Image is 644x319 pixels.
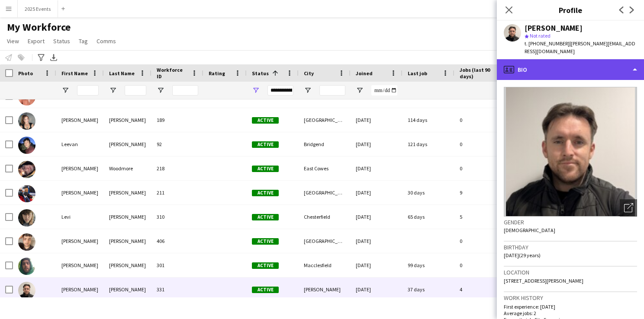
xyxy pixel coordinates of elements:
[79,37,88,45] span: Tag
[351,132,402,156] div: [DATE]
[104,229,151,253] div: [PERSON_NAME]
[125,85,146,96] input: Last Name Filter Input
[252,166,279,172] span: Active
[402,108,454,132] div: 114 days
[351,229,402,253] div: [DATE]
[504,243,637,251] h3: Birthday
[157,86,164,94] button: Open Filter Menu
[151,278,203,301] div: 331
[252,141,279,148] span: Active
[351,278,402,301] div: [DATE]
[18,161,35,178] img: Leland Woodmore
[351,181,402,204] div: [DATE]
[299,108,351,132] div: [GEOGRAPHIC_DATA]
[36,52,46,63] app-action-btn: Advanced filters
[299,132,351,156] div: Bridgend
[7,21,71,34] span: My Workforce
[252,287,279,293] span: Active
[56,205,104,229] div: Levi
[299,278,351,301] div: [PERSON_NAME]
[371,85,397,96] input: Joined Filter Input
[77,85,99,96] input: First Name Filter Input
[18,0,58,17] button: 2025 Events
[454,205,511,229] div: 5
[504,252,541,258] span: [DATE] (29 years)
[402,181,454,204] div: 30 days
[497,4,644,16] h3: Profile
[454,132,511,156] div: 0
[104,108,151,132] div: [PERSON_NAME]
[18,282,35,299] img: Liam Pardy
[151,205,203,229] div: 310
[75,35,91,47] a: Tag
[104,181,151,204] div: [PERSON_NAME]
[525,40,635,54] span: | [PERSON_NAME][EMAIL_ADDRESS][DOMAIN_NAME]
[299,156,351,180] div: East Cowes
[504,268,637,276] h3: Location
[151,253,203,277] div: 301
[351,253,402,277] div: [DATE]
[97,37,116,45] span: Comms
[3,35,23,47] a: View
[454,156,511,180] div: 0
[299,181,351,204] div: [GEOGRAPHIC_DATA]
[18,209,35,226] img: Levi Wilbourn
[61,86,69,94] button: Open Filter Menu
[504,278,583,284] span: [STREET_ADDRESS][PERSON_NAME]
[454,278,511,301] div: 4
[18,185,35,202] img: Leonardo Scott
[53,37,70,45] span: Status
[252,70,269,77] span: Status
[48,52,59,63] app-action-btn: Export XLSX
[504,218,637,226] h3: Gender
[157,67,188,80] span: Workforce ID
[56,181,104,204] div: [PERSON_NAME]
[252,86,260,94] button: Open Filter Menu
[351,156,402,180] div: [DATE]
[18,258,35,275] img: Liam Nolan
[18,112,35,130] img: Leah Hewitt
[151,156,203,180] div: 218
[319,85,345,96] input: City Filter Input
[454,253,511,277] div: 0
[252,238,279,245] span: Active
[252,190,279,196] span: Active
[351,108,402,132] div: [DATE]
[402,132,454,156] div: 121 days
[356,70,373,77] span: Joined
[56,278,104,301] div: [PERSON_NAME]
[402,278,454,301] div: 37 days
[402,253,454,277] div: 99 days
[56,156,104,180] div: [PERSON_NAME]
[252,117,279,124] span: Active
[18,70,33,77] span: Photo
[209,70,225,77] span: Rating
[104,278,151,301] div: [PERSON_NAME]
[56,229,104,253] div: [PERSON_NAME]
[104,253,151,277] div: [PERSON_NAME]
[620,199,637,217] div: Open photos pop-in
[304,86,312,94] button: Open Filter Menu
[525,24,583,32] div: [PERSON_NAME]
[454,229,511,253] div: 0
[304,70,314,77] span: City
[28,37,45,45] span: Export
[151,132,203,156] div: 92
[7,37,19,45] span: View
[497,59,644,80] div: Bio
[93,35,119,47] a: Comms
[408,70,427,77] span: Last job
[56,132,104,156] div: Leevan
[530,32,551,39] span: Not rated
[402,205,454,229] div: 65 days
[172,85,198,96] input: Workforce ID Filter Input
[56,108,104,132] div: [PERSON_NAME]
[104,205,151,229] div: [PERSON_NAME]
[151,229,203,253] div: 406
[151,108,203,132] div: 189
[504,227,555,233] span: [DEMOGRAPHIC_DATA]
[252,262,279,269] span: Active
[504,310,637,316] p: Average jobs: 2
[252,214,279,220] span: Active
[299,253,351,277] div: Macclesfield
